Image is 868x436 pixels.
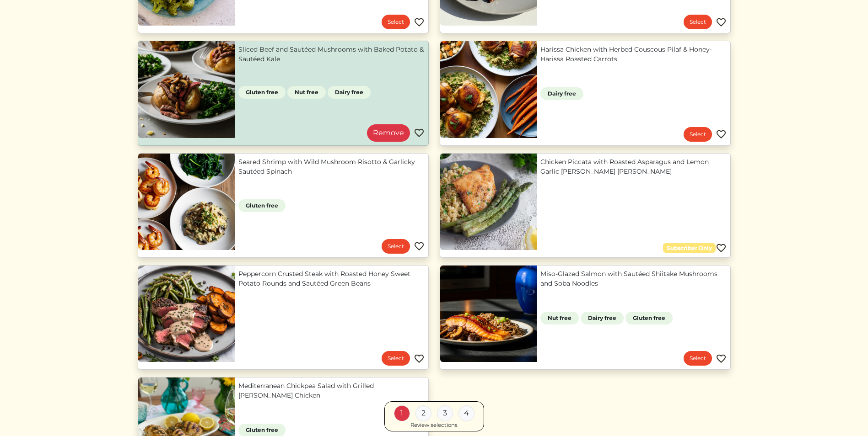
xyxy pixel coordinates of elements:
div: 1 [394,405,410,421]
a: Select [382,15,410,29]
img: Favorite menu item [414,128,425,138]
div: Review selections [410,421,458,429]
img: Favorite menu item [716,17,727,28]
div: 4 [458,405,474,421]
img: Favorite menu item [414,241,425,252]
img: Favorite menu item [414,353,425,364]
div: 2 [415,405,431,421]
a: Peppercorn Crusted Steak with Roasted Honey Sweet Potato Rounds and Sautéed Green Beans [238,269,425,288]
a: Harissa Chicken with Herbed Couscous Pilaf & Honey-Harissa Roasted Carrots [540,45,727,64]
a: 1 2 3 4 Review selections [384,401,484,431]
a: Chicken Piccata with Roasted Asparagus and Lemon Garlic [PERSON_NAME] [PERSON_NAME] [540,157,727,176]
a: Miso-Glazed Salmon with Sautéed Shiitake Mushrooms and Soba Noodles [540,269,727,288]
div: 3 [437,405,453,421]
a: Select [382,239,410,254]
a: Select [684,351,712,366]
img: Favorite menu item [716,353,727,364]
a: Mediterranean Chickpea Salad with Grilled [PERSON_NAME] Chicken [238,381,425,400]
img: Favorite menu item [716,243,727,254]
a: Select [382,351,410,366]
a: Seared Shrimp with Wild Mushroom Risotto & Garlicky Sautéed Spinach [238,157,425,176]
a: Select [684,127,712,142]
img: Favorite menu item [414,17,425,28]
a: Remove [367,124,410,142]
a: Sliced Beef and Sautéed Mushrooms with Baked Potato & Sautéed Kale [238,45,425,64]
img: Favorite menu item [716,129,727,140]
a: Select [684,15,712,29]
